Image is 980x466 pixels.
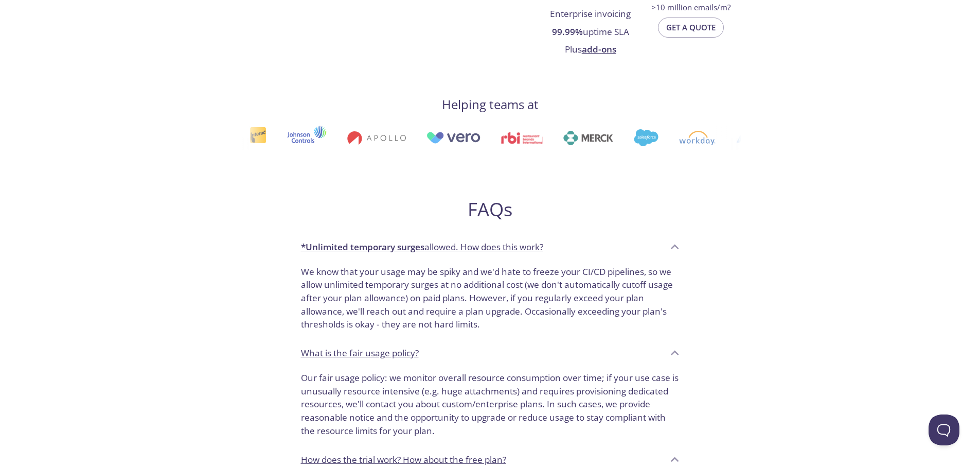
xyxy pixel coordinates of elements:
h2: FAQs [293,198,688,221]
h4: Helping teams at [442,96,539,113]
li: uptime SLA [548,24,633,41]
p: Our fair usage policy: we monitor overall resource consumption over time; if your use case is unu... [301,371,680,438]
img: toyota [686,132,729,144]
span: Get a quote [666,21,716,34]
p: We know that your usage may be spiky and we'd hate to freeze your CI/CD pipelines, so we allow un... [301,265,680,332]
div: *Unlimited temporary surgesallowed. How does this work? [293,367,688,446]
img: rbi [316,132,358,144]
li: Plus [548,41,633,59]
span: > 10 million emails/m? [651,2,730,12]
strong: *Unlimited temporary surges [301,241,424,253]
img: merck [378,131,428,145]
img: pbs [638,132,666,144]
button: Get a quote [658,18,724,37]
strong: 99.99% [552,26,583,38]
div: *Unlimited temporary surgesallowed. How does this work? [293,261,688,340]
p: What is the fair usage policy? [301,347,419,360]
div: *Unlimited temporary surgesallowed. How does this work? [293,233,688,261]
p: allowed. How does this work? [301,240,543,254]
img: salesforce [449,129,473,146]
img: workday [494,131,531,145]
img: vero [241,132,296,144]
li: Enterprise invoicing [548,6,633,23]
img: atlassian [551,131,617,145]
div: What is the fair usage policy? [293,339,688,367]
iframe: Help Scout Beacon - Open [929,415,959,445]
a: add-ons [582,43,616,55]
